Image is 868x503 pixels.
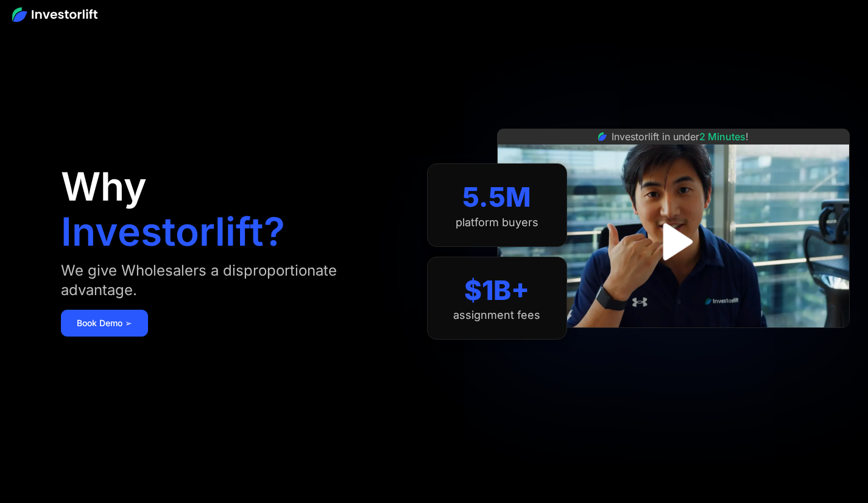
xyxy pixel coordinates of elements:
[699,130,746,143] span: 2 Minutes
[464,274,529,307] div: $1B+
[61,167,147,206] h1: Why
[61,261,403,300] div: We give Wholesalers a disproportionate advantage.
[61,310,148,337] a: Book Demo ➢
[462,181,531,213] div: 5.5M
[61,212,285,251] h1: Investorlift?
[612,129,749,144] div: Investorlift in under !
[582,334,764,349] iframe: Customer reviews powered by Trustpilot
[646,215,700,269] a: open lightbox
[456,216,538,229] div: platform buyers
[453,309,540,322] div: assignment fees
